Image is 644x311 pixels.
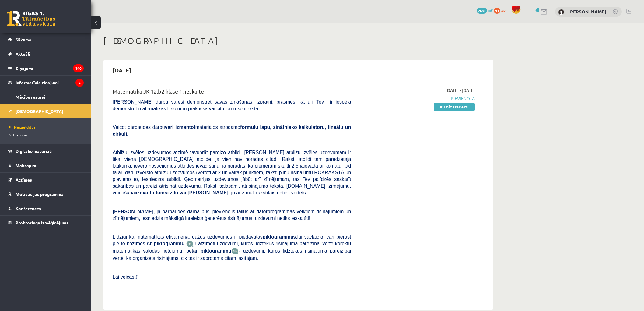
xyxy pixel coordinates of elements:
a: Maksājumi [8,158,84,172]
h2: [DATE] [107,63,137,77]
span: Digitālie materiāli [16,148,52,154]
span: Līdzīgi kā matemātikas eksāmenā, dažos uzdevumos ir piedāvātas lai savlaicīgi vari pierast pie to... [113,234,351,246]
span: Konferences [16,206,41,211]
span: [DEMOGRAPHIC_DATA] [16,108,63,114]
span: Pievienota [360,95,475,102]
span: Atbilžu izvēles uzdevumos atzīmē tavuprāt pareizo atbildi. [PERSON_NAME] atbilžu izvēles uzdevuma... [113,150,351,195]
a: Atzīmes [8,173,84,187]
a: Proktoringa izmēģinājums [8,216,84,230]
a: [DEMOGRAPHIC_DATA] [8,104,84,118]
span: Neizpildītās [9,125,36,129]
i: 140 [73,64,84,72]
span: Veicot pārbaudes darbu materiālos atrodamo [113,125,351,136]
div: Matemātika JK 12.b2 klase 1. ieskaite [113,87,351,98]
span: 93 [494,8,500,14]
a: Rīgas 1. Tālmācības vidusskola [7,11,55,26]
a: Digitālie materiāli [8,144,84,158]
a: Ziņojumi140 [8,61,84,75]
b: vari izmantot [165,125,195,130]
span: Sākums [16,37,31,42]
span: Motivācijas programma [16,191,64,197]
b: izmanto [136,190,154,195]
i: 2 [75,79,84,87]
img: Arsenijs Marčenko [558,9,564,15]
h1: [DEMOGRAPHIC_DATA] [103,36,493,46]
a: Izlabotās [9,132,85,138]
legend: Maksājumi [16,158,84,172]
span: Mācību resursi [16,94,45,100]
span: Atzīmes [16,177,32,182]
b: formulu lapu, zinātnisko kalkulatoru, lineālu un cirkuli. [113,125,351,136]
b: Ar piktogrammu [146,241,184,246]
a: Motivācijas programma [8,187,84,201]
img: JfuEzvunn4EvwAAAAASUVORK5CYII= [186,240,194,247]
img: wKvN42sLe3LLwAAAABJRU5ErkJggg== [231,248,239,255]
a: Sākums [8,33,84,47]
span: Aktuāli [16,51,30,57]
span: xp [501,8,505,12]
a: Informatīvie ziņojumi2 [8,76,84,90]
a: Neizpildītās [9,124,85,130]
b: piktogrammas, [263,234,297,239]
b: ar piktogrammu [193,248,231,253]
legend: Ziņojumi [16,61,84,75]
a: Konferences [8,201,84,215]
a: [PERSON_NAME] [568,9,606,15]
a: 93 xp [494,8,508,12]
a: Mācību resursi [8,90,84,104]
span: J [136,274,138,280]
span: Proktoringa izmēģinājums [16,220,68,225]
span: [PERSON_NAME] [113,209,153,214]
a: 2680 mP [477,8,493,12]
b: tumši zilu vai [PERSON_NAME] [156,190,228,195]
span: ir atzīmēti uzdevumi, kuros līdztekus risinājuma pareizībai vērtē korektu matemātikas valodas lie... [113,241,351,253]
span: Izlabotās [9,133,27,137]
a: Aktuāli [8,47,84,61]
span: [PERSON_NAME] darbā varēsi demonstrēt savas zināšanas, izpratni, prasmes, kā arī Tev ir iespēja d... [113,99,351,111]
legend: Informatīvie ziņojumi [16,76,84,90]
span: mP [488,8,493,12]
span: 2680 [477,8,487,14]
span: , ja pārbaudes darbā būsi pievienojis failus ar datorprogrammās veiktiem risinājumiem un zīmējumi... [113,209,351,221]
span: Lai veicās! [113,274,136,280]
a: Pildīt ieskaiti [434,103,475,111]
span: [DATE] - [DATE] [446,87,475,94]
